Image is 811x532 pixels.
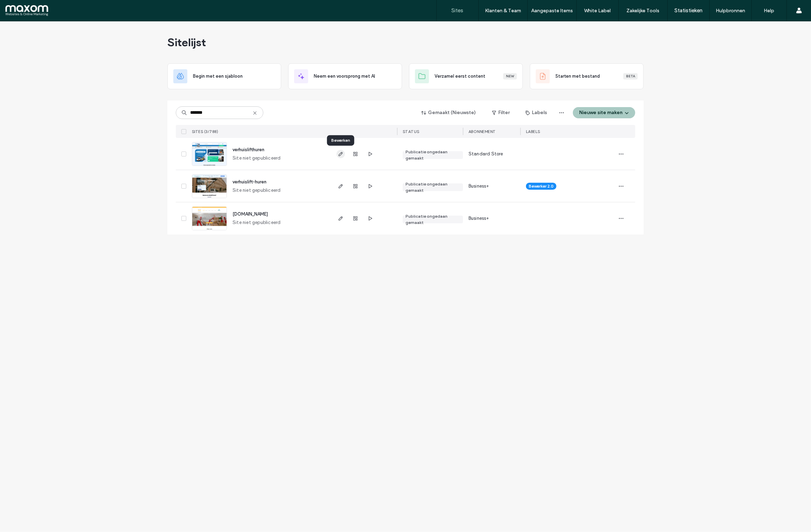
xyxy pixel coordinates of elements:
button: Nieuwe site maken [573,107,635,118]
span: STATUS [403,129,420,134]
button: Filter [485,107,517,118]
div: Beta [623,73,638,79]
span: Abonnement [469,129,496,134]
span: LABELS [526,129,540,134]
label: Aangepaste Items [531,8,573,14]
span: Begin met een sjabloon [193,73,243,80]
div: Bewerken [327,135,354,146]
div: Publicatie ongedaan gemaakt [405,213,460,226]
label: Klanten & Team [485,8,521,14]
span: Verzamel eerst content [435,73,485,80]
a: verhuislift-huren [233,179,266,184]
span: Starten met bestand [555,73,600,80]
a: [DOMAIN_NAME] [233,211,268,217]
label: Help [764,8,775,14]
span: Site niet gepubliceerd [233,187,280,194]
button: Labels [519,107,553,118]
div: Begin met een sjabloon [167,63,281,89]
div: Publicatie ongedaan gemaakt [405,181,460,194]
label: Hulpbronnen [716,8,746,14]
label: White Label [584,8,611,14]
label: Statistieken [675,7,703,14]
a: verhuislifthuren [233,147,264,152]
span: Standard Store [469,150,503,157]
span: Business+ [469,215,489,222]
span: Site niet gepubliceerd [233,219,280,226]
span: Sitelijst [167,35,206,49]
div: Starten met bestandBeta [530,63,644,89]
span: Sites (3/788) [192,129,219,134]
div: New [503,73,517,79]
label: Sites [452,7,464,14]
span: Help [16,5,30,11]
span: Neem een voorsprong met AI [314,73,375,80]
span: Bewerker 2.0 [529,183,554,189]
button: Gemaakt (Nieuwste) [415,107,482,118]
label: Zakelijke Tools [627,8,660,14]
span: Site niet gepubliceerd [233,155,280,162]
div: Neem een voorsprong met AI [288,63,402,89]
span: Business+ [469,183,489,190]
div: Verzamel eerst contentNew [409,63,523,89]
div: Publicatie ongedaan gemaakt [405,149,460,161]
